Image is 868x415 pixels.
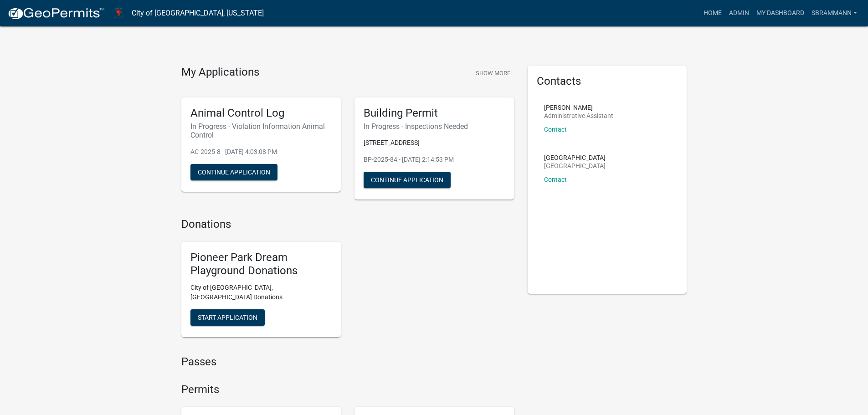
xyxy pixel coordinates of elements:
button: Show More [472,66,514,81]
p: Administrative Assistant [544,113,613,119]
a: My Dashboard [753,5,808,22]
h5: Building Permit [364,107,505,120]
a: Home [700,5,725,22]
a: City of [GEOGRAPHIC_DATA], [US_STATE] [132,5,264,21]
p: BP-2025-84 - [DATE] 2:14:53 PM [364,155,505,164]
h5: Animal Control Log [190,107,332,120]
h4: Passes [181,355,514,369]
p: [STREET_ADDRESS] [364,138,505,148]
p: City of [GEOGRAPHIC_DATA], [GEOGRAPHIC_DATA] Donations [190,283,332,302]
h4: Donations [181,218,514,231]
h5: Contacts [537,75,678,88]
a: Admin [725,5,753,22]
button: Continue Application [364,172,451,188]
span: Start Application [198,313,257,321]
button: Continue Application [190,164,277,180]
h6: In Progress - Inspections Needed [364,122,505,131]
p: [GEOGRAPHIC_DATA] [544,154,606,161]
p: [GEOGRAPHIC_DATA] [544,163,606,169]
a: SBrammann [808,5,861,22]
a: Contact [544,126,567,133]
h6: In Progress - Violation Information Animal Control [190,122,332,139]
h5: Pioneer Park Dream Playground Donations [190,251,332,277]
h4: My Applications [181,66,259,79]
p: [PERSON_NAME] [544,104,613,111]
button: Start Application [190,309,265,326]
img: City of Harlan, Iowa [112,7,124,19]
h4: Permits [181,383,514,396]
p: AC-2025-8 - [DATE] 4:03:08 PM [190,147,332,157]
a: Contact [544,176,567,183]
